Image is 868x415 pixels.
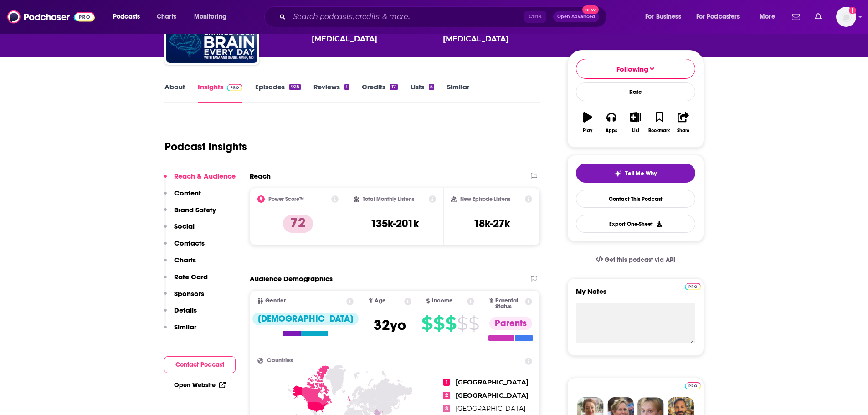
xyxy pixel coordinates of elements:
img: Podchaser Pro [685,283,701,290]
a: About [164,82,185,103]
div: 5 [429,84,434,90]
a: Charts [151,10,182,24]
p: Details [174,306,197,314]
button: Following [576,59,695,79]
button: open menu [753,10,786,24]
div: Search podcasts, credits, & more... [273,6,616,27]
div: Parents [489,317,532,330]
a: Similar [447,82,469,103]
span: $ [421,316,432,331]
div: Bookmark [648,128,670,133]
p: Sponsors [174,289,204,298]
a: Pro website [685,282,701,290]
button: tell me why sparkleTell Me Why [576,164,695,183]
button: open menu [107,10,152,24]
a: Lists5 [411,82,434,103]
span: 32 yo [374,316,406,334]
h2: Reach [250,172,271,180]
p: Charts [174,256,196,264]
span: [GEOGRAPHIC_DATA] [456,391,529,400]
span: Countries [267,358,293,364]
img: User Profile [836,7,856,27]
span: $ [468,316,479,331]
a: Open Website [174,381,226,389]
a: Credits17 [362,82,397,103]
p: Contacts [174,239,205,247]
button: Apps [600,106,623,139]
button: Brand Safety [164,205,216,222]
img: tell me why sparkle [614,170,621,177]
button: open menu [639,10,693,24]
span: Monitoring [194,10,226,23]
button: Similar [164,323,196,339]
span: Ctrl K [524,11,546,23]
a: Pro website [685,381,701,389]
span: [GEOGRAPHIC_DATA] [456,378,529,386]
div: List [632,128,639,133]
span: 3 [443,405,450,412]
button: Rate Card [164,272,208,289]
div: 1 [344,84,349,90]
h3: 135k-201k [370,217,419,231]
span: Open Advanced [557,15,595,19]
span: $ [445,316,456,331]
a: Episodes925 [255,82,300,103]
input: Search podcasts, credits, & more... [289,10,524,24]
p: Similar [174,323,196,331]
span: Income [432,298,453,304]
div: Share [677,128,689,133]
button: Play [576,106,600,139]
h2: Total Monthly Listens [363,196,414,202]
p: 72 [283,215,313,233]
button: Reach & Audience [164,172,236,189]
span: Age [375,298,386,304]
button: open menu [690,10,753,24]
img: Podchaser - Follow, Share and Rate Podcasts [7,8,95,26]
div: 925 [289,84,300,90]
button: Contact Podcast [164,356,236,373]
button: Bookmark [647,106,671,139]
button: Sponsors [164,289,204,306]
span: More [760,10,775,23]
span: For Business [645,10,681,23]
button: Open AdvancedNew [553,11,599,22]
h2: New Episode Listens [460,196,510,202]
span: Parental Status [495,298,524,310]
button: Content [164,189,201,205]
a: Get this podcast via API [588,249,683,271]
div: [DEMOGRAPHIC_DATA] [252,313,359,325]
span: For Podcasters [696,10,740,23]
h2: Audience Demographics [250,274,333,283]
svg: Add a profile image [849,7,856,14]
button: List [623,106,647,139]
a: Show notifications dropdown [788,9,804,25]
button: Contacts [164,239,205,256]
h1: Podcast Insights [164,140,247,154]
p: Rate Card [174,272,208,281]
p: Content [174,189,201,197]
button: Details [164,306,197,323]
div: Play [583,128,592,133]
button: Export One-Sheet [576,215,695,233]
p: Reach & Audience [174,172,236,180]
button: open menu [188,10,238,24]
a: Show notifications dropdown [811,9,825,25]
img: Podchaser Pro [685,382,701,389]
a: InsightsPodchaser Pro [198,82,243,103]
a: Tana Amen [443,23,553,45]
button: Share [671,106,695,139]
span: 2 [443,392,450,399]
a: Reviews1 [313,82,349,103]
span: New [582,5,599,14]
span: $ [457,316,467,331]
h2: Power Score™ [268,196,304,202]
span: $ [433,316,444,331]
a: Dr. Daniel Amen [312,23,421,45]
div: Rate [576,82,695,101]
a: Contact This Podcast [576,190,695,208]
span: featuring [275,23,553,45]
button: Social [164,222,195,239]
p: Social [174,222,195,231]
button: Charts [164,256,196,272]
